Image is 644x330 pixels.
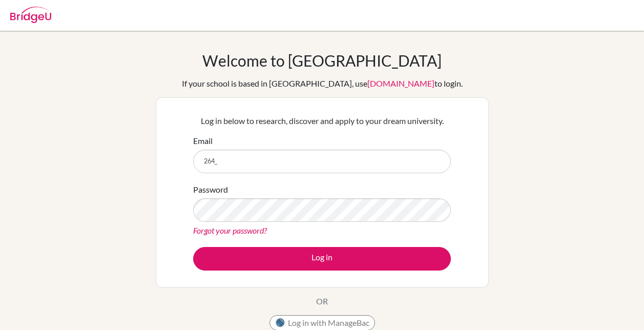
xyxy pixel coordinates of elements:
[367,78,434,88] a: [DOMAIN_NAME]
[316,295,328,307] p: OR
[182,77,463,90] div: If your school is based in [GEOGRAPHIC_DATA], use to login.
[193,225,267,235] a: Forgot your password?
[202,51,442,70] h1: Welcome to [GEOGRAPHIC_DATA]
[193,115,451,127] p: Log in below to research, discover and apply to your dream university.
[10,7,51,23] img: Bridge-U
[193,135,213,147] label: Email
[193,247,451,271] button: Log in
[193,183,228,196] label: Password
